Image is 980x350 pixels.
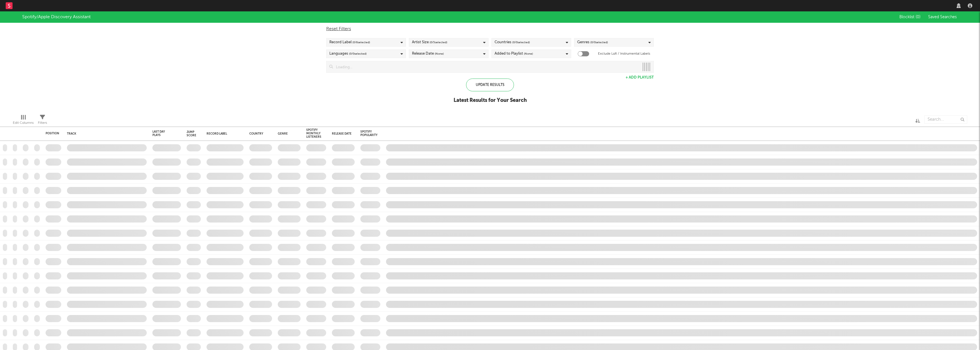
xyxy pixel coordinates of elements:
div: Filters [38,112,47,129]
span: ( 0 ) [916,15,920,19]
span: (None) [524,50,533,57]
div: Release Date [412,50,444,57]
div: Country [249,132,269,135]
label: Exclude Lofi / Instrumental Labels [598,50,650,57]
span: ( 0 / 5 selected) [430,39,447,46]
div: Added to Playlist [495,50,533,57]
div: Genres [577,39,608,46]
div: Spotify/Apple Discovery Assistant [22,14,91,20]
div: Release Date [332,132,352,135]
div: Spotify Monthly Listeners [306,128,321,139]
div: Artist Size [412,39,447,46]
div: Reset Filters [326,26,654,32]
span: Blocklist [899,15,920,19]
input: Search... [924,115,967,124]
div: Last Day Plays [152,130,172,137]
div: Edit Columns [13,120,34,126]
div: Track [67,132,144,135]
span: ( 0 / 0 selected) [512,39,530,46]
div: Edit Columns [13,112,34,129]
div: Latest Results for Your Search [454,97,527,104]
span: ( 0 / 6 selected) [352,39,370,46]
div: Record Label [329,39,370,46]
button: + Add Playlist [626,76,654,79]
div: Genre [278,132,298,135]
span: ( 0 / 0 selected) [590,39,608,46]
div: Jump Score [187,130,196,137]
button: Saved Searches [926,15,958,19]
div: Spotify Popularity [360,130,377,137]
div: Filters [38,120,47,126]
div: Position [46,132,59,135]
span: ( 0 / 0 selected) [349,50,367,57]
div: Update Results [466,79,514,91]
span: Saved Searches [928,15,958,19]
span: (None) [435,50,444,57]
div: Languages [329,50,367,57]
div: Record Label [207,132,241,135]
input: Loading... [333,61,639,73]
div: Countries [495,39,530,46]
